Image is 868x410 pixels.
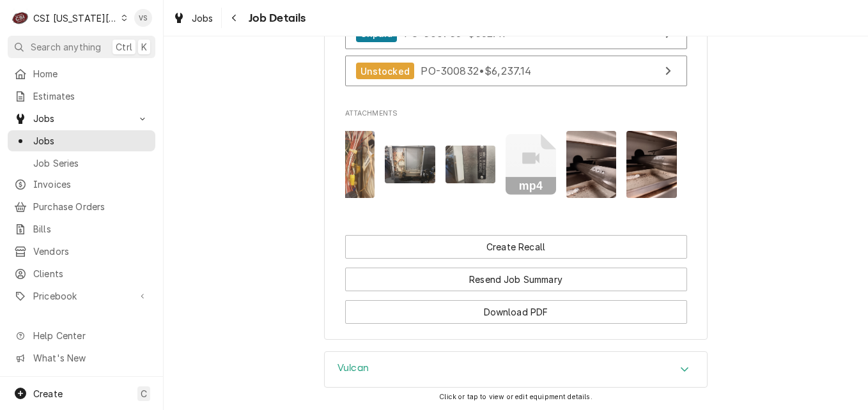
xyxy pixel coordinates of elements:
[33,178,149,191] span: Invoices
[345,259,687,291] div: Button Group Row
[33,112,130,125] span: Jobs
[33,388,63,399] span: Create
[345,235,687,259] div: Button Group Row
[345,268,687,291] button: Resend Job Summary
[345,235,687,324] div: Button Group
[566,131,617,198] img: INbXbqyRkqRgJ2MwmX3a
[8,196,155,217] a: Purchase Orders
[33,11,118,25] div: CSI [US_STATE][GEOGRAPHIC_DATA].
[439,393,593,401] span: Click or tap to view or edit equipment details.
[8,153,155,174] a: Job Series
[345,109,687,208] div: Attachments
[33,200,149,213] span: Purchase Orders
[345,300,687,324] button: Download PDF
[345,235,687,259] button: Create Recall
[33,289,130,303] span: Pricebook
[421,65,531,77] span: PO-300832 • $6,237.14
[134,9,152,27] div: Vicky Stuesse's Avatar
[8,218,155,239] a: Bills
[345,291,687,324] div: Button Group Row
[33,134,149,148] span: Jobs
[8,263,155,284] a: Clients
[8,130,155,151] a: Jobs
[224,8,245,28] button: Navigate back
[325,352,707,388] button: Accordion Details Expand Trigger
[134,9,152,27] div: VS
[8,285,155,307] a: Go to Pricebook
[141,40,147,54] span: K
[8,174,155,195] a: Invoices
[8,325,155,346] a: Go to Help Center
[8,108,155,129] a: Go to Jobs
[116,40,132,54] span: Ctrl
[385,146,435,183] img: aKxOWsOSSK20UNaCcXCo
[33,267,149,280] span: Clients
[8,86,155,107] a: Estimates
[33,222,149,236] span: Bills
[345,56,687,87] a: View Purchase Order
[33,329,148,342] span: Help Center
[356,63,414,80] div: Unstocked
[33,351,148,365] span: What's New
[345,121,687,208] span: Attachments
[12,9,29,27] div: C
[33,245,149,258] span: Vendors
[626,131,677,198] img: cHlDxAA5T1KFm6RfCVMa
[192,11,213,25] span: Jobs
[8,63,155,84] a: Home
[345,1,687,93] div: Purchase Orders
[33,156,149,170] span: Job Series
[8,347,155,368] a: Go to What's New
[506,131,556,198] button: mp4
[141,387,147,400] span: C
[325,352,707,388] div: Accordion Header
[31,40,101,54] span: Search anything
[245,10,306,27] span: Job Details
[325,131,375,198] img: jTE8uOiQcStBHM9HUSwQ
[345,109,687,119] span: Attachments
[8,36,155,58] button: Search anythingCtrlK
[446,146,496,183] img: 9EGyIsz0SW61pyvGjXHT
[12,9,29,27] div: CSI Kansas City.'s Avatar
[167,8,219,29] a: Jobs
[8,241,155,262] a: Vendors
[324,351,708,388] div: Vulcan
[33,67,149,80] span: Home
[337,362,369,374] h3: Vulcan
[33,89,149,103] span: Estimates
